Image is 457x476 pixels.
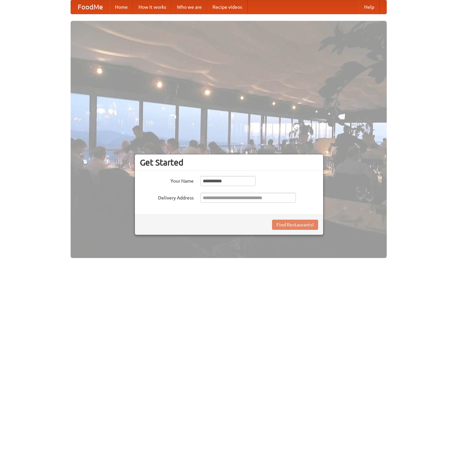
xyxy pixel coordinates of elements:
[110,0,133,14] a: Home
[140,157,318,168] h3: Get Started
[172,0,207,14] a: Who we are
[71,0,110,14] a: FoodMe
[207,0,247,14] a: Recipe videos
[133,0,172,14] a: How it works
[359,0,380,14] a: Help
[140,193,194,201] label: Delivery Address
[140,176,194,184] label: Your Name
[272,220,318,230] button: Find Restaurants!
